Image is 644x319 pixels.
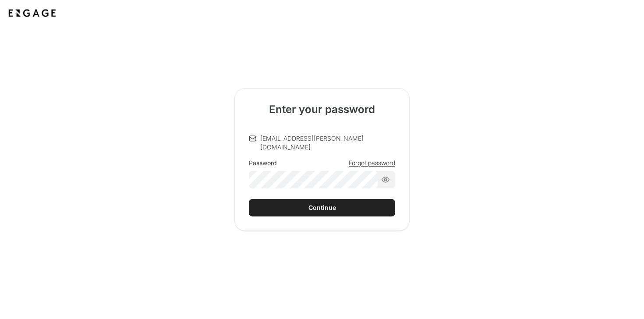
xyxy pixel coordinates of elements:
[349,159,395,167] a: Forgot password
[249,199,395,216] button: Continue
[7,7,57,19] img: Application logo
[260,134,395,152] p: [EMAIL_ADDRESS][PERSON_NAME][DOMAIN_NAME]
[308,203,336,212] div: Continue
[249,159,277,167] div: Password
[269,103,375,117] h2: Enter your password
